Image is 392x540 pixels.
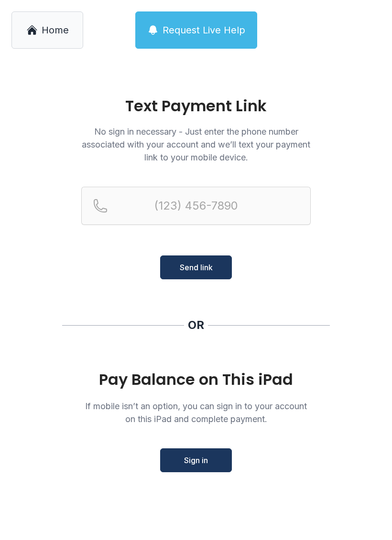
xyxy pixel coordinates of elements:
[184,455,208,466] span: Sign in
[81,98,311,114] h1: Text Payment Link
[81,371,311,388] div: Pay Balance on This iPad
[81,125,311,164] p: No sign in necessary - Just enter the phone number associated with your account and we’ll text yo...
[42,23,69,37] span: Home
[163,23,245,37] span: Request Live Help
[180,262,213,273] span: Send link
[81,187,311,225] input: Reservation phone number
[188,318,204,333] div: OR
[81,400,311,425] p: If mobile isn’t an option, you can sign in to your account on this iPad and complete payment.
